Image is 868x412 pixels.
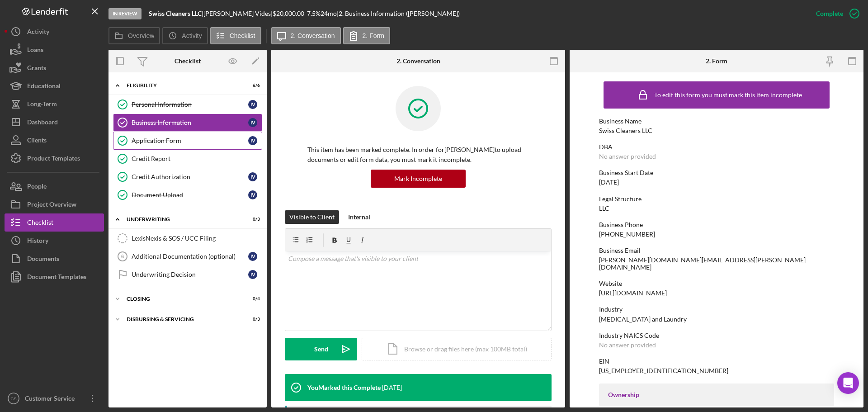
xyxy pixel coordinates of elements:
[127,217,237,222] div: Underwriting
[5,113,104,131] button: Dashboard
[113,150,262,168] a: Credit Report
[371,170,466,188] button: Mark Incomplete
[27,131,47,152] div: Clients
[149,10,203,17] div: |
[132,191,248,199] div: Document Upload
[273,10,307,17] div: $20,000.00
[396,57,440,65] div: 2. Conversation
[5,195,104,213] button: Project Overview
[132,235,262,242] div: LexisNexis & SOS / UCC Filing
[5,23,104,41] button: Activity
[132,137,248,144] div: Application Form
[27,23,49,43] div: Activity
[244,296,260,302] div: 0 / 4
[113,95,262,114] a: Personal InformationIV
[382,384,402,391] time: 2025-08-06 23:21
[271,27,341,44] button: 2. Conversation
[599,221,834,228] div: Business Phone
[248,270,257,279] div: I V
[5,149,104,167] button: Product Templates
[599,341,656,349] div: No answer provided
[285,210,339,224] button: Visible to Client
[113,247,262,265] a: 6Additional Documentation (optional)IV
[127,83,237,88] div: Eligibility
[837,372,859,394] div: Open Intercom Messenger
[599,127,652,134] div: Swiss Cleaners LLC
[599,195,834,203] div: Legal Structure
[113,132,262,150] a: Application FormIV
[132,271,248,278] div: Underwriting Decision
[5,250,104,268] a: Documents
[162,27,208,44] button: Activity
[113,186,262,204] a: Document UploadIV
[248,190,257,199] div: I V
[244,217,260,222] div: 0 / 3
[599,231,655,238] div: [PHONE_NUMBER]
[599,179,619,186] div: [DATE]
[599,153,656,160] div: No answer provided
[608,391,825,398] div: Ownership
[113,114,262,132] a: Business InformationIV
[248,172,257,181] div: I V
[149,9,202,17] b: Swiss Cleaners LLC
[5,77,104,95] a: Educational
[27,213,53,234] div: Checklist
[5,268,104,286] button: Document Templates
[599,316,687,323] div: [MEDICAL_DATA] and Laundry
[337,10,460,17] div: | 2. Business Information ([PERSON_NAME])
[5,177,104,195] button: People
[816,5,843,23] div: Complete
[285,338,357,360] button: Send
[203,10,273,17] div: [PERSON_NAME] Vides |
[127,296,237,302] div: Closing
[244,317,260,322] div: 0 / 3
[248,252,257,261] div: I V
[248,100,257,109] div: I V
[10,396,16,401] text: CS
[394,170,442,188] div: Mark Incomplete
[248,136,257,145] div: I V
[5,131,104,149] button: Clients
[244,83,260,88] div: 6 / 6
[5,232,104,250] button: History
[5,59,104,77] a: Grants
[599,256,834,271] div: [PERSON_NAME][DOMAIN_NAME][EMAIL_ADDRESS][PERSON_NAME][DOMAIN_NAME]
[5,41,104,59] a: Loans
[113,265,262,284] a: Underwriting DecisionIV
[5,213,104,232] button: Checklist
[27,177,47,198] div: People
[344,210,375,224] button: Internal
[363,32,384,39] label: 2. Form
[27,250,59,270] div: Documents
[599,289,667,297] div: [URL][DOMAIN_NAME]
[314,338,328,360] div: Send
[307,10,321,17] div: 7.5 %
[599,306,834,313] div: Industry
[248,118,257,127] div: I V
[27,95,57,115] div: Long-Term
[599,205,609,212] div: LLC
[307,145,529,165] p: This item has been marked complete. In order for [PERSON_NAME] to upload documents or edit form d...
[599,367,728,374] div: [US_EMPLOYER_IDENTIFICATION_NUMBER]
[307,384,381,391] div: You Marked this Complete
[706,57,727,65] div: 2. Form
[132,155,262,162] div: Credit Report
[27,59,46,79] div: Grants
[5,95,104,113] a: Long-Term
[599,143,834,151] div: DBA
[27,41,43,61] div: Loans
[321,10,337,17] div: 24 mo
[27,195,76,216] div: Project Overview
[599,280,834,287] div: Website
[27,232,48,252] div: History
[210,27,261,44] button: Checklist
[27,77,61,97] div: Educational
[5,389,104,407] button: CSCustomer Service
[128,32,154,39] label: Overview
